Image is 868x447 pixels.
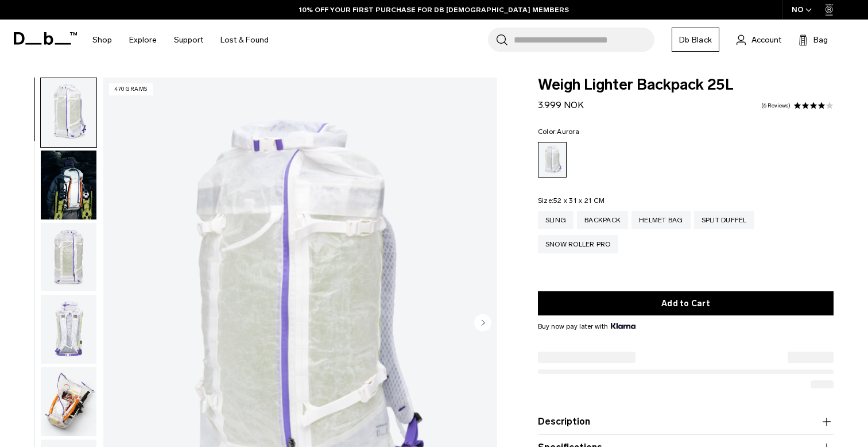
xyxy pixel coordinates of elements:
button: Weigh_Lighter_Backpack_25L_4.png [40,367,97,437]
span: 3.999 NOK [538,99,584,110]
button: Add to Cart [538,291,834,315]
img: Weigh_Lighter_Backpack_25L_3.png [41,295,96,364]
legend: Color: [538,128,579,135]
button: Description [538,415,834,429]
legend: Size: [538,197,604,204]
span: Aurora [557,128,579,136]
button: Bag [799,33,828,47]
p: 470 grams [109,83,153,95]
button: Weigh_Lighter_Backpack_25L_2.png [40,222,97,292]
a: Shop [92,20,112,60]
a: Account [737,33,781,47]
img: {"height" => 20, "alt" => "Klarna"} [611,323,635,329]
span: Weigh Lighter Backpack 25L [538,78,834,93]
a: Db Black [672,28,719,52]
a: Split Duffel [694,211,754,229]
img: Weigh_Lighter_Backpack_25L_Lifestyle_new.png [41,151,96,219]
a: Snow Roller Pro [538,235,618,253]
span: Bag [813,34,828,46]
img: Weigh_Lighter_Backpack_25L_4.png [41,367,96,436]
a: Aurora [538,142,567,178]
button: Weigh_Lighter_Backpack_25L_1.png [40,78,97,148]
span: 52 x 31 x 21 CM [553,196,604,205]
a: Backpack [577,211,628,229]
a: 6 reviews [761,103,790,109]
img: Weigh_Lighter_Backpack_25L_2.png [41,223,96,292]
button: Weigh_Lighter_Backpack_25L_Lifestyle_new.png [40,150,97,220]
a: Support [174,20,203,60]
span: Buy now pay later with [538,321,635,332]
button: Next slide [474,314,491,333]
button: Weigh_Lighter_Backpack_25L_3.png [40,294,97,364]
a: Lost & Found [220,20,269,60]
nav: Main Navigation [84,20,277,60]
a: Helmet Bag [631,211,691,229]
a: 10% OFF YOUR FIRST PURCHASE FOR DB [DEMOGRAPHIC_DATA] MEMBERS [299,5,569,15]
a: Sling [538,211,573,229]
a: Explore [129,20,157,60]
img: Weigh_Lighter_Backpack_25L_1.png [41,78,96,147]
span: Account [751,34,781,46]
